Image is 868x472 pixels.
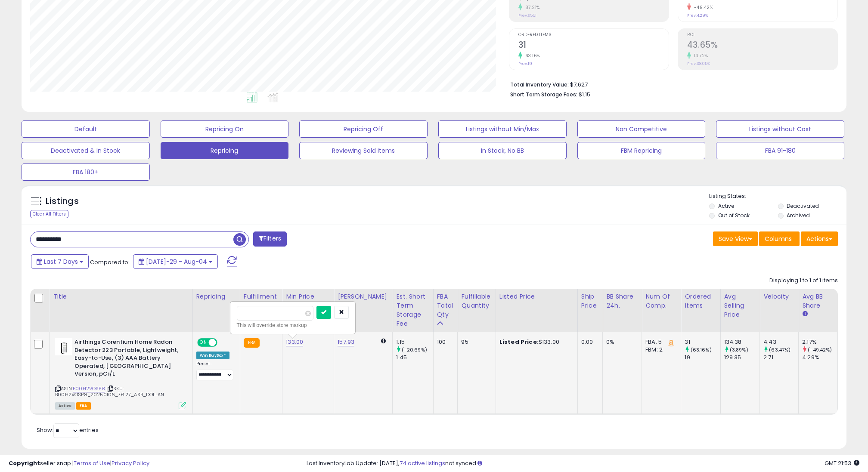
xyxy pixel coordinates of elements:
[759,231,800,246] button: Columns
[581,292,599,310] div: Ship Price
[685,338,720,346] div: 31
[687,61,710,66] small: Prev: 38.05%
[396,338,433,346] div: 1.15
[685,354,720,361] div: 19
[802,292,834,310] div: Avg BB Share
[22,120,150,138] button: Default
[577,120,706,138] button: Non Competitive
[461,292,492,310] div: Fulfillable Quantity
[802,310,807,318] small: Avg BB Share.
[76,402,91,410] span: FBA
[763,354,798,361] div: 2.71
[55,402,75,410] span: All listings currently available for purchase on Amazon
[338,292,389,301] div: [PERSON_NAME]
[74,338,179,380] b: Airthings Corentium Home Radon Detector 223 Portable, Lightweight, Easy-to-Use, (3) AAA Battery O...
[53,292,189,301] div: Title
[22,164,150,181] button: FBA 180+
[769,277,838,285] div: Displaying 1 to 1 of 1 items
[518,13,536,18] small: Prev: $551
[461,338,489,346] div: 95
[713,231,758,246] button: Save View
[716,142,844,159] button: FBA 91-180
[253,231,287,247] button: Filters
[133,254,218,269] button: [DATE]-29 - Aug-04
[691,4,713,11] small: -49.42%
[244,292,279,301] div: Fulfillment
[299,120,428,138] button: Repricing Off
[522,4,540,11] small: 87.21%
[9,460,149,468] div: seller snap | |
[716,120,844,138] button: Listings without Cost
[769,346,790,353] small: (63.47%)
[724,292,756,319] div: Avg Selling Price
[338,338,354,346] a: 157.93
[161,142,289,159] button: Repricing
[510,81,569,88] b: Total Inventory Value:
[216,339,229,346] span: OFF
[286,338,303,346] a: 133.00
[685,292,716,310] div: Ordered Items
[438,142,567,159] button: In Stock, No BB
[763,292,795,301] div: Velocity
[196,361,233,380] div: Preset:
[687,33,837,37] span: ROI
[691,52,708,59] small: 14.72%
[112,459,149,467] a: Privacy Policy
[55,338,72,355] img: 316lDKfjRgL._SL40_.jpg
[645,338,674,346] div: FBA: 5
[196,292,236,301] div: Repricing
[606,292,638,310] div: BB Share 24h.
[396,292,429,328] div: Est. Short Term Storage Fee
[299,142,428,159] button: Reviewing Sold Items
[606,338,635,346] div: 0%
[396,354,433,361] div: 1.45
[518,61,532,66] small: Prev: 19
[724,338,760,346] div: 134.38
[787,212,810,219] label: Archived
[577,142,706,159] button: FBM Repricing
[55,385,164,398] span: | SKU: B00H2VOSP8_20250106_76.27_ASB_DOLLAN
[802,338,837,346] div: 2.17%
[499,338,539,346] b: Listed Price:
[499,292,574,301] div: Listed Price
[146,257,207,266] span: [DATE]-29 - Aug-04
[30,210,68,218] div: Clear All Filters
[22,142,150,159] button: Deactivated & In Stock
[9,459,40,467] strong: Copyright
[400,459,445,467] a: 74 active listings
[196,352,230,359] div: Win BuyBox *
[438,120,567,138] button: Listings without Min/Max
[522,52,540,59] small: 63.16%
[687,13,708,18] small: Prev: 4.29%
[787,202,819,210] label: Deactivated
[645,292,677,310] div: Num of Comp.
[709,192,846,201] p: Listing States:
[31,254,89,269] button: Last 7 Days
[55,338,186,408] div: ASIN:
[718,202,734,210] label: Active
[718,212,750,219] label: Out of Stock
[437,338,451,346] div: 100
[645,346,674,354] div: FBM: 2
[518,40,669,52] h2: 31
[244,338,260,348] small: FBA
[198,339,209,346] span: ON
[73,385,105,392] a: B00H2VOSP8
[763,338,798,346] div: 4.43
[499,338,571,346] div: $133.00
[518,33,669,37] span: Ordered Items
[687,40,837,52] h2: 43.65%
[46,195,79,207] h5: Listings
[402,346,427,353] small: (-20.69%)
[579,90,590,99] span: $1.15
[286,292,330,310] div: Min Price
[724,354,760,361] div: 129.35
[581,338,596,346] div: 0.00
[37,426,99,434] span: Show: entries
[801,231,838,246] button: Actions
[307,460,859,468] div: Last InventoryLab Update: [DATE], not synced.
[691,346,712,353] small: (63.16%)
[74,459,110,467] a: Terms of Use
[90,258,130,266] span: Compared to:
[510,79,831,89] li: $7,627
